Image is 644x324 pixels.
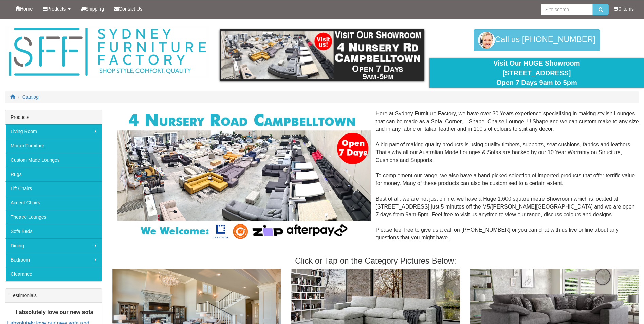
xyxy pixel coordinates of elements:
[5,153,102,167] a: Custom Made Lounges
[20,6,33,12] span: Home
[614,5,634,12] li: 0 items
[541,4,593,15] input: Site search
[5,196,102,210] a: Accent Chairs
[5,224,102,238] a: Sofa Beds
[5,110,102,124] div: Products
[5,267,102,281] a: Clearance
[5,139,102,153] a: Moran Furniture
[435,58,639,88] div: Visit Our HUGE Showroom [STREET_ADDRESS] Open 7 Days 9am to 5pm
[10,0,38,17] a: Home
[5,181,102,196] a: Lift Chairs
[119,6,142,12] span: Contact Us
[38,0,75,17] a: Products
[47,6,66,12] span: Products
[5,167,102,181] a: Rugs
[112,110,639,250] div: Here at Sydney Furniture Factory, we have over 30 Years experience specialising in making stylish...
[5,289,102,303] div: Testimonials
[109,0,147,17] a: Contact Us
[86,6,104,12] span: Shipping
[117,110,370,242] img: Corner Modular Lounges
[220,29,424,81] img: showroom.gif
[5,253,102,267] a: Bedroom
[76,0,109,17] a: Shipping
[112,256,639,265] h3: Click or Tap on the Category Pictures Below:
[5,210,102,224] a: Theatre Lounges
[5,238,102,253] a: Dining
[16,309,93,315] b: I absolutely love our new sofa
[5,124,102,139] a: Living Room
[22,94,39,100] a: Catalog
[5,26,209,78] img: Sydney Furniture Factory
